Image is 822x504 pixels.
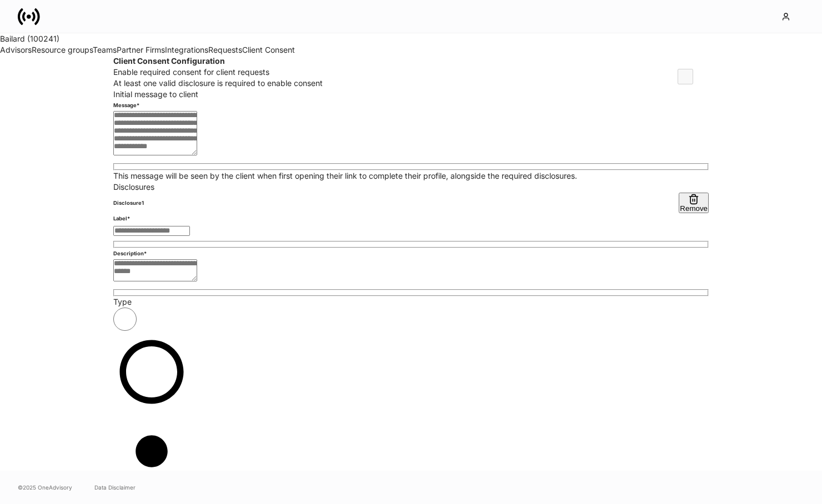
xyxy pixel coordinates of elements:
p: Enable required consent for client requests [113,67,323,78]
div: Remove [680,205,708,212]
button: Remove [679,193,709,213]
h6: Message [113,100,139,111]
h4: Client Consent Configuration [113,56,709,67]
div: Disclosures [113,182,709,193]
p: At least one valid disclosure is required to enable consent [113,78,323,89]
p: This message will be seen by the client when first opening their link to complete their profile, ... [113,170,709,182]
div: Initial message to client [113,89,709,100]
a: Resource groups [32,45,93,54]
h6: Description [113,248,147,259]
a: Client Consent [242,45,295,54]
a: Teams [93,45,117,54]
h6: Label [113,213,130,224]
a: Partner Firms [117,45,165,54]
p: Type [113,296,709,308]
a: Requests [208,45,242,54]
a: Data Disclaimer [94,483,136,492]
a: Integrations [165,45,208,54]
span: © 2025 OneAdvisory [18,483,72,492]
h6: Disclosure 1 [113,198,144,209]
